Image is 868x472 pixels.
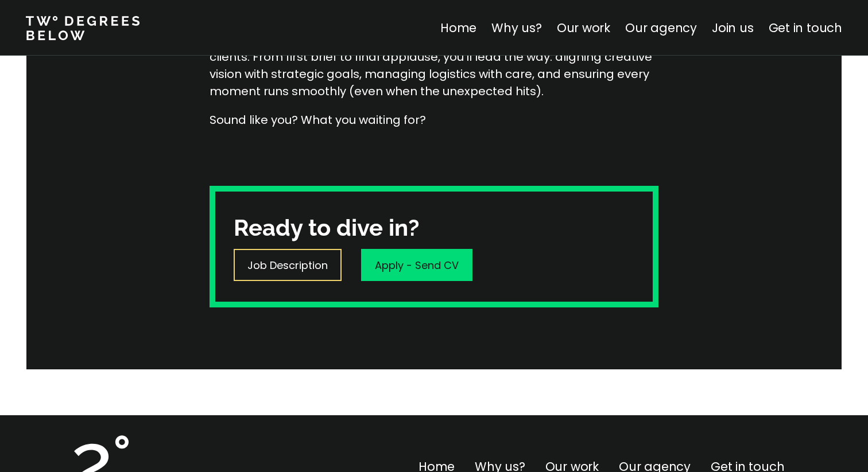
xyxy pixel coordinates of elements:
a: Our work [557,19,610,36]
a: Apply - Send CV [361,249,472,281]
p: Sound like you? What you waiting for? [210,111,658,128]
a: Get in touch [769,19,842,36]
p: It's a key role for us, shaping and delivering unforgettable experiences for our clients. From fi... [210,31,658,100]
a: Home [440,19,476,36]
a: Our agency [625,19,697,36]
a: Job Description [234,249,342,281]
p: Job Description [247,258,328,273]
h3: Ready to dive in? [234,212,419,243]
a: Join us [712,19,754,36]
p: Apply - Send CV [375,258,459,273]
a: Why us? [491,19,542,36]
